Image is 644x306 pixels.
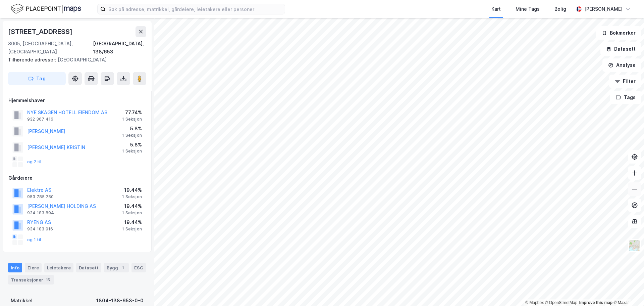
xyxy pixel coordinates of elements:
[27,210,54,216] div: 934 183 894
[610,91,641,104] button: Tags
[96,297,144,305] div: 1804-138-653-0-0
[45,276,51,283] div: 15
[516,5,540,13] div: Mine Tags
[8,26,74,37] div: [STREET_ADDRESS]
[8,263,22,272] div: Info
[8,56,141,64] div: [GEOGRAPHIC_DATA]
[122,202,142,210] div: 19.44%
[8,275,54,285] div: Transaksjoner
[122,218,142,226] div: 19.44%
[8,40,93,56] div: 8005, [GEOGRAPHIC_DATA], [GEOGRAPHIC_DATA]
[600,42,641,56] button: Datasett
[104,263,129,272] div: Bygg
[8,174,146,182] div: Gårdeiere
[76,263,101,272] div: Datasett
[122,226,142,232] div: 1 Seksjon
[122,117,142,122] div: 1 Seksjon
[44,263,73,272] div: Leietakere
[106,4,285,14] input: Søk på adresse, matrikkel, gårdeiere, leietakere eller personer
[25,263,42,272] div: Eiere
[122,141,142,149] div: 5.8%
[11,3,81,15] img: logo.f888ab2527a4732fd821a326f86c7f29.svg
[584,5,623,13] div: [PERSON_NAME]
[122,186,142,194] div: 19.44%
[602,58,641,72] button: Analyse
[8,96,146,104] div: Hjemmelshaver
[27,117,53,122] div: 932 367 416
[628,239,641,252] img: Z
[8,72,66,85] button: Tag
[610,274,644,306] iframe: Chat Widget
[119,264,126,271] div: 1
[93,40,146,56] div: [GEOGRAPHIC_DATA], 138/653
[609,75,641,88] button: Filter
[8,57,58,62] span: Tilhørende adresser:
[579,300,612,305] a: Improve this map
[122,125,142,133] div: 5.8%
[596,26,641,40] button: Bokmerker
[610,274,644,306] div: Kontrollprogram for chat
[131,263,146,272] div: ESG
[554,5,566,13] div: Bolig
[27,226,53,232] div: 934 183 916
[11,297,33,305] div: Matrikkel
[122,108,142,117] div: 77.74%
[545,300,578,305] a: OpenStreetMap
[122,194,142,200] div: 1 Seksjon
[525,300,544,305] a: Mapbox
[122,133,142,138] div: 1 Seksjon
[27,194,54,200] div: 953 785 250
[491,5,501,13] div: Kart
[122,210,142,216] div: 1 Seksjon
[122,148,142,154] div: 1 Seksjon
